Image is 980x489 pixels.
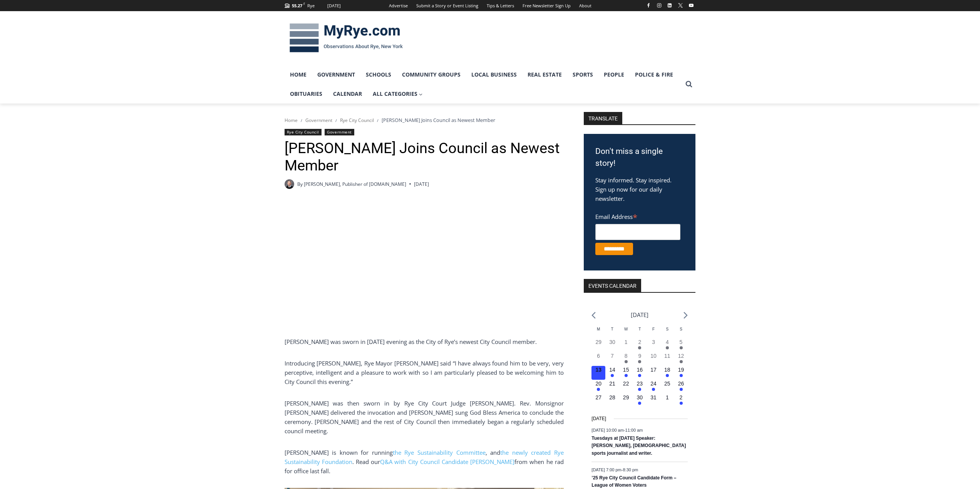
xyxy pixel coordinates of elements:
time: 29 [623,394,629,401]
button: 13 [591,366,605,380]
a: Linkedin [665,1,674,10]
li: [DATE] [631,310,648,320]
a: Government [325,129,354,135]
span: [PERSON_NAME] Joins Council as Newest Member [382,117,495,124]
time: [DATE] [591,415,606,422]
time: 20 [595,381,601,387]
p: [PERSON_NAME] was sworn in [DATE] evening as the City of Rye’s newest City Council member. [285,337,564,346]
button: 20 Has events [591,380,605,394]
time: 16 [637,367,643,373]
button: 30 Has events [633,394,647,407]
button: View Search Form [682,77,696,91]
a: [PERSON_NAME], Publisher of [DOMAIN_NAME] [304,181,406,187]
a: Real Estate [522,65,567,84]
a: Author image [285,179,294,189]
p: [PERSON_NAME] was then sworn in by Rye City Court Judge [PERSON_NAME]. Rev. Monsignor [PERSON_NAM... [285,399,564,436]
button: 21 [605,380,619,394]
a: People [598,65,630,84]
div: Rye [307,2,315,9]
span: / [377,118,379,123]
iframe: YouTube video player [285,201,500,322]
button: 15 Has events [619,366,633,380]
div: Wednesday [619,326,633,338]
span: / [301,118,302,123]
em: Has events [680,402,683,405]
time: 30 [609,339,615,345]
span: F [652,327,655,331]
em: Has events [638,402,641,405]
button: 22 [619,380,633,394]
button: 28 [605,394,619,407]
button: 4 Has events [660,338,674,352]
span: 55.27 [292,3,302,8]
em: Has events [680,388,683,391]
button: 19 Has events [674,366,688,380]
span: [DATE] 10:00 am [591,428,624,432]
time: 1 [625,339,628,345]
div: Sunday [674,326,688,338]
button: 25 [660,380,674,394]
button: 7 [605,352,619,366]
span: T [611,327,613,331]
button: 3 [647,338,660,352]
a: Obituaries [285,84,328,103]
span: 8:30 pm [623,467,638,472]
time: 29 [595,339,601,345]
button: 31 [647,394,660,407]
span: F [303,2,305,6]
a: the Rye Sustainability Committee [393,449,486,456]
span: All Categories [373,90,423,98]
em: Has events [638,346,641,349]
p: Introducing [PERSON_NAME], Rye Mayor [PERSON_NAME] said “I have always found him to be very, very... [285,359,564,386]
time: 31 [650,394,657,401]
time: 18 [664,367,670,373]
p: [PERSON_NAME] is known for running , and . Read our from when he rad for office last fall. [285,448,564,476]
div: Friday [647,326,660,338]
time: 19 [678,367,684,373]
div: Saturday [660,326,674,338]
em: Has events [666,374,669,377]
span: / [335,118,337,123]
a: Rye City Council [340,117,374,124]
button: 1 [660,394,674,407]
time: 11 [664,353,670,359]
time: 2 [680,394,683,401]
time: 13 [595,367,601,373]
span: W [624,327,628,331]
em: Has events [680,346,683,349]
button: 14 Has events [605,366,619,380]
time: - [591,428,643,432]
button: 8 Has events [619,352,633,366]
time: 23 [637,381,643,387]
span: S [680,327,682,331]
button: 12 Has events [674,352,688,366]
a: Home [285,117,298,124]
nav: Primary Navigation [285,65,682,104]
em: Has events [638,374,641,377]
button: 26 Has events [674,380,688,394]
em: Has events [652,388,655,391]
button: 9 Has events [633,352,647,366]
em: Has events [680,374,683,377]
a: Home [285,65,312,84]
em: Has events [638,388,641,391]
button: 11 [660,352,674,366]
a: All Categories [367,84,428,103]
button: 24 Has events [647,380,660,394]
button: 2 Has events [633,338,647,352]
button: 16 Has events [633,366,647,380]
time: 4 [666,339,669,345]
time: 30 [637,394,643,401]
div: Monday [591,326,605,338]
h3: Don't miss a single story! [595,145,684,170]
time: 12 [678,353,684,359]
time: 27 [595,394,601,401]
span: T [638,327,641,331]
time: 21 [609,381,615,387]
a: Schools [360,65,397,84]
a: Community Groups [397,65,466,84]
span: [DATE] 7:00 pm [591,467,621,472]
time: 25 [664,381,670,387]
em: Has events [597,388,600,391]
